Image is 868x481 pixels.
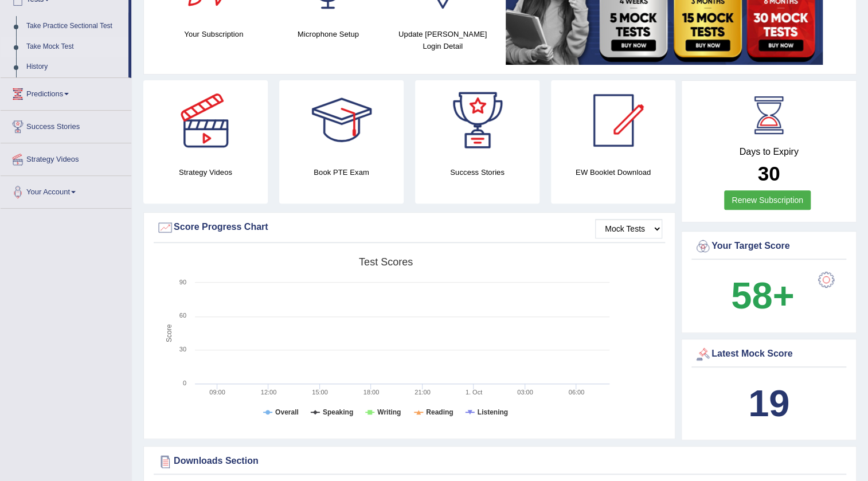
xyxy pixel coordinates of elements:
tspan: 1. Oct [466,389,482,396]
tspan: Test scores [359,256,413,268]
h4: Strategy Videos [143,166,268,178]
tspan: Listening [478,408,508,416]
tspan: Writing [377,408,401,416]
text: 0 [183,380,186,386]
text: 21:00 [415,389,431,396]
div: Your Target Score [694,238,843,255]
a: Take Mock Test [21,37,128,57]
b: 58+ [731,275,794,316]
text: 60 [179,312,186,319]
h4: Success Stories [415,166,539,178]
b: 19 [748,382,789,424]
h4: Microphone Setup [277,28,380,40]
tspan: Reading [426,408,453,416]
h4: Days to Expiry [694,147,843,157]
a: Success Stories [1,111,131,139]
tspan: Score [165,324,173,342]
a: Your Account [1,176,131,205]
a: Predictions [1,78,131,107]
text: 12:00 [261,389,277,396]
tspan: Speaking [323,408,353,416]
h4: Your Subscription [162,28,265,40]
text: 18:00 [363,389,380,396]
text: 03:00 [517,389,533,396]
text: 15:00 [312,389,328,396]
div: Latest Mock Score [694,346,843,363]
h4: Book PTE Exam [279,166,404,178]
text: 90 [179,279,186,286]
div: Score Progress Chart [157,219,662,236]
a: Strategy Videos [1,143,131,172]
text: 06:00 [569,389,585,396]
h4: EW Booklet Download [551,166,675,178]
a: Renew Subscription [724,190,811,210]
a: Take Practice Sectional Test [21,16,128,37]
text: 30 [179,346,186,353]
div: Downloads Section [157,453,843,470]
b: 30 [758,162,780,185]
tspan: Overall [275,408,299,416]
a: History [21,57,128,77]
text: 09:00 [209,389,225,396]
h4: Update [PERSON_NAME] Login Detail [391,28,494,52]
